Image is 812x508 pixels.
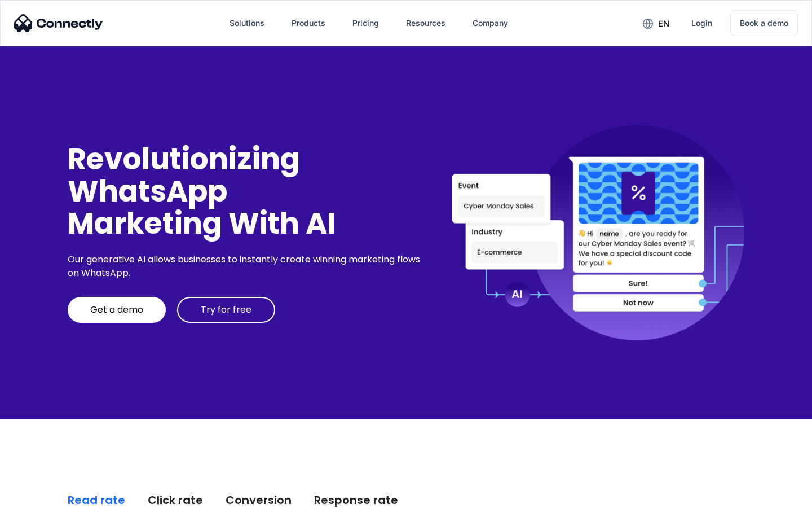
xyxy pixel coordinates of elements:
div: Get a demo [90,304,143,316]
div: en [658,16,669,32]
div: Read rate [68,492,125,508]
div: Company [473,15,508,31]
div: Products [283,10,334,37]
div: Solutions [230,15,264,31]
ul: Language list [23,488,68,504]
div: Resources [397,10,454,37]
div: en [634,15,678,32]
div: Pricing [352,15,379,31]
a: Pricing [343,10,388,37]
a: Get a demo [68,297,166,323]
div: Our generative AI allows businesses to instantly create winning marketing flows on WhatsApp. [68,253,424,280]
div: Response rate [314,492,398,508]
a: Login [682,10,721,37]
a: Try for free [177,297,275,323]
div: Revolutionizing WhatsApp Marketing With AI [68,143,424,240]
div: Try for free [201,304,251,316]
div: Login [691,15,712,31]
img: Connectly Logo [14,14,103,32]
a: Book a demo [730,10,798,36]
div: Click rate [148,492,203,508]
aside: Language selected: English [11,488,68,504]
div: Conversion [226,492,292,508]
div: Company [464,10,517,37]
div: Products [292,15,325,31]
div: Solutions [220,10,273,37]
div: Resources [406,15,445,31]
